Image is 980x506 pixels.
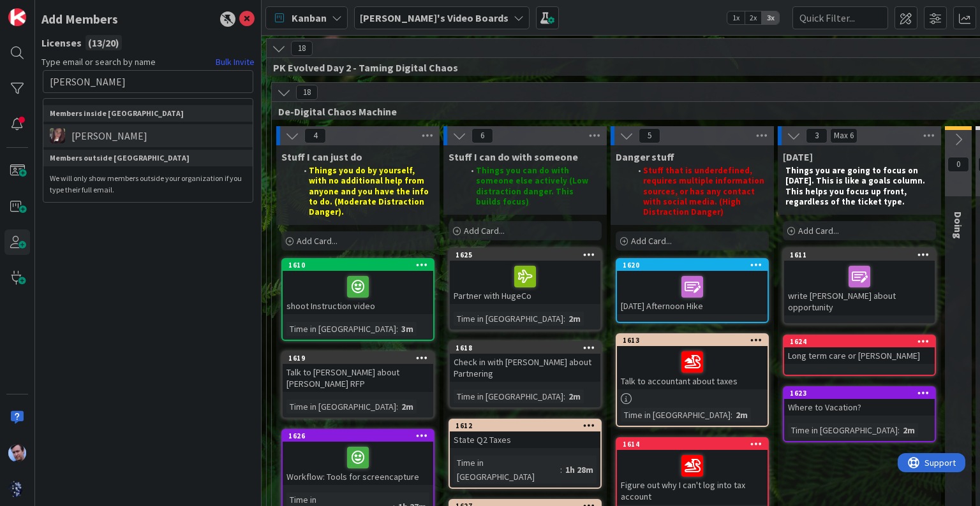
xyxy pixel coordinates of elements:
div: 1623 [790,389,935,398]
span: 18 [296,85,318,100]
div: 1618Check in with [PERSON_NAME] about Partnering [450,342,600,382]
a: 1624Long term care or [PERSON_NAME] [783,335,936,376]
div: Talk to accountant about taxes [617,346,768,389]
span: Danger stuff [616,150,674,163]
a: 1613Talk to accountant about taxesTime in [GEOGRAPHIC_DATA]:2m [616,333,769,427]
div: 1612 [456,421,600,430]
span: 18 [291,41,313,56]
span: Support [27,2,58,17]
span: Stuff I can do with someone [449,150,578,163]
div: 1611write [PERSON_NAME] about opportunity [784,249,935,315]
div: ( 13 / 20 ) [85,35,122,50]
div: 1620 [623,261,768,270]
span: Stuff I can just do [281,150,362,163]
div: 1625 [456,250,600,259]
div: 1619 [283,352,433,364]
a: 1625Partner with HugeCoTime in [GEOGRAPHIC_DATA]:2m [449,248,602,331]
div: Figure out why I can't log into tax account [617,450,768,505]
span: 0 [947,157,969,172]
div: 2m [565,312,584,326]
img: JB [8,444,26,462]
a: 1610shoot Instruction videoTime in [GEOGRAPHIC_DATA]:3m [281,258,434,341]
div: 1618 [456,343,600,352]
a: 1620[DATE] Afternoon Hike [616,258,769,323]
span: : [396,400,398,414]
span: [PERSON_NAME] [65,128,154,143]
div: Talk to [PERSON_NAME] about [PERSON_NAME] RFP [283,364,433,392]
span: 3 [806,128,828,143]
div: 1626 [288,431,433,440]
div: Members inside [GEOGRAPHIC_DATA] [43,105,253,122]
b: [PERSON_NAME]'s Video Boards [360,11,509,24]
strong: Things you are going to focus on [DATE]. This is like a goals column. This helps you focus up fro... [785,165,927,207]
span: Kanban [292,10,327,25]
div: Members outside [GEOGRAPHIC_DATA] [43,150,253,166]
div: Long term care or [PERSON_NAME] [784,347,935,364]
div: 1619 [288,354,433,363]
div: Time in [GEOGRAPHIC_DATA] [788,423,898,437]
span: 3x [762,11,779,24]
div: 1613 [623,336,768,345]
span: : [563,389,565,403]
div: 1620[DATE] Afternoon Hike [617,259,768,314]
span: 4 [304,128,326,143]
span: Add Card... [464,225,505,236]
input: Quick Filter... [792,6,888,29]
div: 2m [732,408,751,422]
img: Visit kanbanzone.com [8,8,26,26]
div: 1613 [617,335,768,346]
div: 1614 [617,438,768,450]
div: 1623Where to Vacation? [784,387,935,416]
a: 1611write [PERSON_NAME] about opportunity [783,248,936,324]
div: [DATE] Afternoon Hike [617,271,768,314]
div: Time in [GEOGRAPHIC_DATA] [286,400,396,414]
div: 2m [565,389,584,403]
span: 1x [727,11,745,24]
span: : [731,408,732,422]
img: avatar [8,480,26,498]
div: 1624 [784,336,935,347]
strong: Things you do by yourself, with no additional help from anyone and you have the info to do. (Mode... [309,165,431,217]
div: 1618 [450,342,600,354]
div: 1612State Q2 Taxes [450,420,600,448]
span: : [396,322,398,336]
a: 1612State Q2 TaxesTime in [GEOGRAPHIC_DATA]:1h 28m [449,419,602,489]
div: Time in [GEOGRAPHIC_DATA] [621,408,731,422]
div: Where to Vacation? [784,399,935,416]
strong: Stuff that is underdefined, requires multiple information sources, or has any contact with social... [643,165,766,217]
a: 1623Where to Vacation?Time in [GEOGRAPHIC_DATA]:2m [783,386,936,442]
div: 1610 [288,261,433,270]
div: Time in [GEOGRAPHIC_DATA] [454,312,563,326]
div: 1624Long term care or [PERSON_NAME] [784,336,935,364]
div: 1626 [283,430,433,442]
span: Add Card... [297,235,338,247]
span: : [898,423,900,437]
div: 1620 [617,259,768,271]
div: Workflow: Tools for screencapture [283,442,433,485]
div: Max 6 [834,133,854,139]
span: Doing [952,212,965,239]
div: Partner with HugeCo [450,261,600,304]
div: 3m [398,322,417,336]
span: : [560,463,562,477]
a: 1618Check in with [PERSON_NAME] about PartneringTime in [GEOGRAPHIC_DATA]:2m [449,341,602,408]
div: 1623 [784,387,935,399]
div: shoot Instruction video [283,271,433,314]
span: Type email or search by name [41,55,156,69]
div: 1610 [283,259,433,271]
div: 1614Figure out why I can't log into tax account [617,438,768,505]
img: TD [50,128,65,143]
div: 2m [900,423,918,437]
div: 1613Talk to accountant about taxes [617,335,768,389]
div: 1619Talk to [PERSON_NAME] about [PERSON_NAME] RFP [283,352,433,392]
div: Check in with [PERSON_NAME] about Partnering [450,354,600,382]
div: 1625 [450,249,600,261]
div: 1614 [623,440,768,449]
div: 1h 28m [562,463,597,477]
div: State Q2 Taxes [450,431,600,448]
div: 1624 [790,337,935,346]
div: 1612 [450,420,600,431]
div: 1626Workflow: Tools for screencapture [283,430,433,485]
span: Add Card... [631,235,672,247]
span: 5 [639,128,660,143]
